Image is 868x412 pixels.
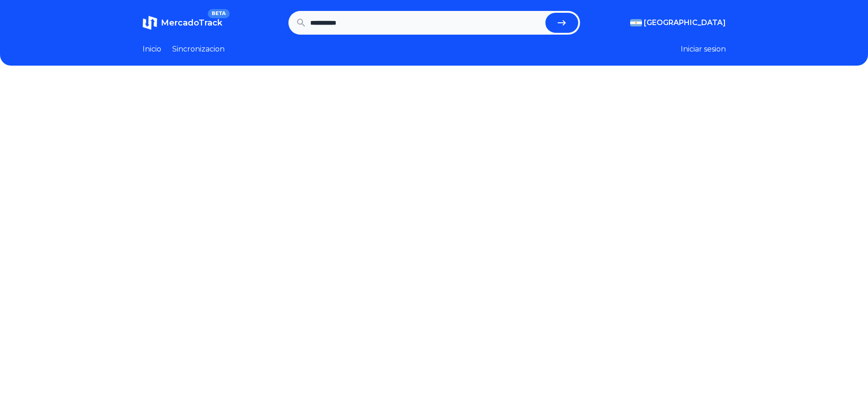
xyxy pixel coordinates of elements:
a: Sincronizacion [172,44,225,55]
span: [GEOGRAPHIC_DATA] [644,17,726,28]
a: Inicio [143,44,161,55]
span: BETA [208,9,229,18]
span: MercadoTrack [161,18,222,28]
img: Argentina [630,19,642,26]
img: MercadoTrack [143,15,157,30]
button: Iniciar sesion [681,44,726,55]
button: [GEOGRAPHIC_DATA] [630,17,726,28]
a: MercadoTrackBETA [143,15,222,30]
